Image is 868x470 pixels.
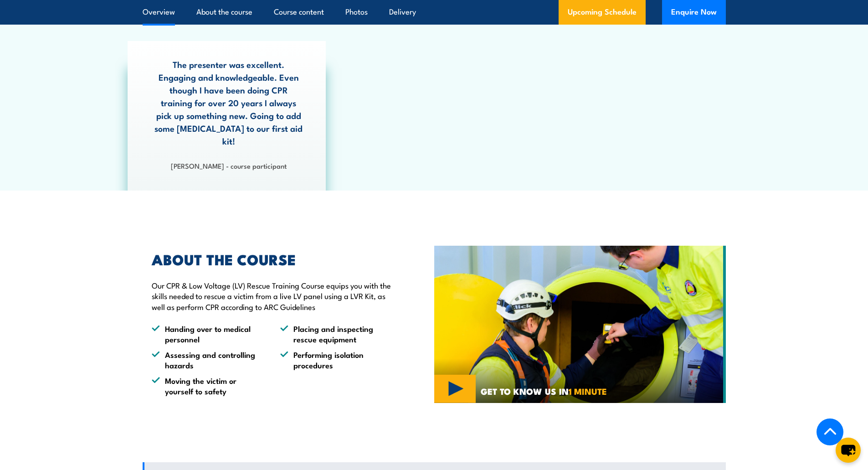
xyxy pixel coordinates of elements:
[152,375,264,397] li: Moving the victim or yourself to safety
[481,387,607,395] span: GET TO KNOW US IN
[280,349,392,371] li: Performing isolation procedures
[836,438,861,463] button: chat-button
[280,323,392,345] li: Placing and inspecting rescue equipment
[152,280,392,312] p: Our CPR & Low Voltage (LV) Rescue Training Course equips you with the skills needed to rescue a v...
[569,384,607,398] strong: 1 MINUTE
[152,253,392,265] h2: ABOUT THE COURSE
[171,160,287,170] strong: [PERSON_NAME] - course participant
[152,349,264,371] li: Assessing and controlling hazards
[152,323,264,345] li: Handing over to medical personnel
[154,58,303,147] p: The presenter was excellent. Engaging and knowledgeable. Even though I have been doing CPR traini...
